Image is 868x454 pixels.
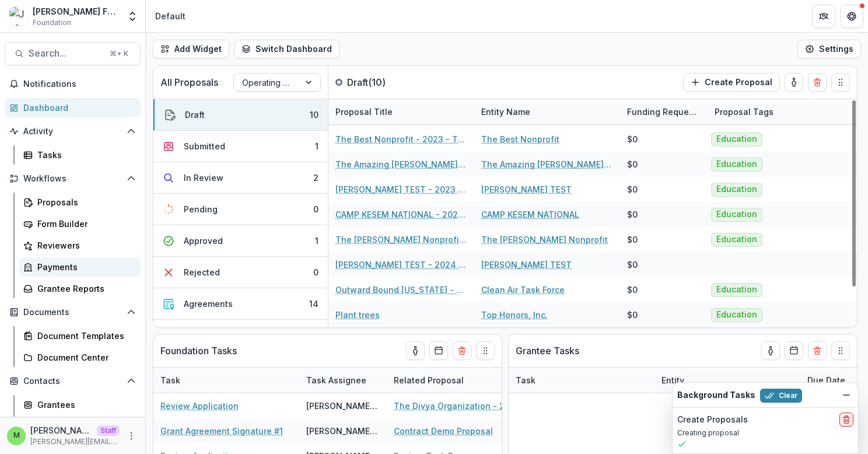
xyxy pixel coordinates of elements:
button: Add Widget [153,40,229,58]
span: Education [716,235,757,245]
span: Workflows [23,174,122,184]
div: Dashboard [23,102,131,114]
div: Proposal Tags [708,106,780,118]
span: Contacts [23,376,122,386]
div: Task Assignee [299,368,387,393]
div: Submitted [184,140,225,152]
div: Document Center [37,351,131,364]
div: Task [509,368,654,393]
a: The [PERSON_NAME] Nonprofit - 2024 - Temelio General [PERSON_NAME] [335,233,467,246]
a: Proposals [19,193,141,212]
a: The Best Nonprofit [481,133,559,145]
a: The Amazing [PERSON_NAME] Organization - 2023 - Temelio General [PERSON_NAME] [335,158,467,170]
button: Open Activity [5,122,141,141]
div: $0 [627,133,638,145]
p: Grantee Tasks [516,344,579,358]
button: Clear [760,389,802,403]
button: toggle-assigned-to-me [761,341,780,360]
button: Drag [831,341,850,360]
div: $0 [627,259,638,271]
p: All Proposals [160,75,218,89]
div: Rejected [184,266,220,278]
div: Proposals [37,196,131,208]
a: Grantees [19,395,141,414]
button: In Review2 [153,162,328,194]
a: Payments [19,257,141,277]
div: 1 [315,140,318,152]
div: 1 [315,235,318,247]
div: Task Assignee [299,374,373,386]
div: Related Proposal [387,368,533,393]
button: Search... [5,42,141,65]
a: Reviewers [19,236,141,255]
a: Grantee Reports [19,279,141,298]
div: Entity Name [474,106,537,118]
a: The Amazing [PERSON_NAME] Organization [481,158,613,170]
button: Get Help [840,5,863,28]
div: Default [155,10,185,22]
div: Document Templates [37,330,131,342]
div: 0 [313,266,318,278]
img: Julie Foundation [9,7,28,26]
button: Create Proposal [683,73,780,92]
p: [PERSON_NAME][EMAIL_ADDRESS][DOMAIN_NAME] [30,436,120,447]
button: Delete card [808,73,827,92]
a: [PERSON_NAME] TEST - 2023 - Temelio Project Grant Form [335,183,467,195]
div: Agreements [184,298,233,310]
div: 2 [313,172,318,184]
div: Proposal Title [328,99,474,124]
a: Dashboard [5,98,141,117]
button: Approved1 [153,225,328,257]
div: Entity Name [474,99,620,124]
span: Activity [23,127,122,137]
a: Form Builder [19,214,141,233]
a: Outward Bound [US_STATE] - 2024 - Temelio General [PERSON_NAME] [335,284,467,296]
div: Proposal Title [328,106,400,118]
button: toggle-assigned-to-me [785,73,803,92]
button: toggle-assigned-to-me [406,341,425,360]
button: Drag [831,73,850,92]
span: Search... [29,48,103,59]
div: Tasks [37,149,131,161]
div: $0 [627,233,638,246]
div: Pending [184,203,218,215]
button: Pending0 [153,194,328,225]
a: Contract Demo Proposal [394,425,493,437]
div: $0 [627,183,638,195]
button: Settings [797,40,861,58]
a: Top Honors, Inc. [481,309,548,321]
button: Partners [812,5,835,28]
div: Entity [654,368,800,393]
span: Education [716,285,757,295]
span: Foundation [33,18,71,28]
div: Mary [13,432,20,439]
div: 0 [313,203,318,215]
div: Entity [654,374,691,386]
button: Drag [476,341,495,360]
p: Foundation Tasks [160,344,237,358]
button: Switch Dashboard [234,40,339,58]
div: $0 [627,208,638,221]
button: Open Contacts [5,372,141,390]
a: CAMP KESEM NATIONAL [481,208,579,221]
span: Education [716,310,757,320]
a: Tasks [19,145,141,165]
a: The Divya Organization - 2023 - Temelio General Operating Grant Proposal [394,400,526,412]
a: [PERSON_NAME] TEST - 2024 - Temelio Project Grant Form [335,259,467,271]
button: Calendar [785,341,803,360]
button: Delete card [808,341,827,360]
a: Document Templates [19,326,141,345]
div: [PERSON_NAME] Foundation [33,5,120,18]
button: Open Documents [5,303,141,322]
h2: Background Tasks [677,390,755,400]
div: Funding Requested [620,106,708,118]
div: Task [509,374,542,386]
h2: Create Proposals [677,415,748,425]
div: Draft [185,109,205,121]
a: Clean Air Task Force [481,284,565,296]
